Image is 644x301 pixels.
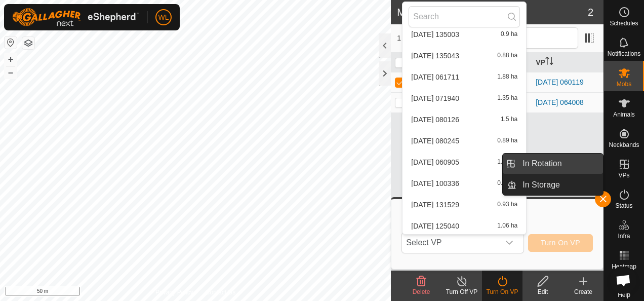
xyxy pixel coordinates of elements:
[615,203,632,209] span: Status
[610,20,638,26] span: Schedules
[497,159,517,166] span: 1.88 ha
[411,31,459,38] span: [DATE] 135003
[609,142,639,148] span: Neckbands
[402,216,526,236] li: 2025-08-30 125040
[608,51,640,57] span: Notifications
[617,81,631,87] span: Mobs
[613,111,635,118] span: Animals
[402,173,526,194] li: 2025-08-28 100336
[618,172,629,178] span: VPs
[5,66,17,79] button: –
[541,239,580,247] span: Turn On VP
[618,292,630,298] span: Help
[545,58,553,66] p-sorticon: Activate to sort
[612,264,636,270] span: Heatmap
[411,201,459,208] span: [DATE] 131529
[441,287,482,296] div: Turn Off VP
[411,222,459,230] span: [DATE] 125040
[522,287,563,296] div: Edit
[497,137,517,144] span: 0.89 ha
[516,175,603,195] a: In Storage
[402,67,526,87] li: 2025-08-19 061711
[411,180,459,187] span: [DATE] 100336
[482,287,522,296] div: Turn On VP
[563,287,603,296] div: Create
[402,131,526,151] li: 2025-08-23 080245
[411,52,459,59] span: [DATE] 135043
[532,53,603,72] th: VP
[536,98,584,106] a: [DATE] 064008
[402,46,526,66] li: 2025-08-17 135043
[402,233,499,253] span: Select VP
[397,6,588,18] h2: Mobs
[522,158,561,170] span: In Rotation
[402,152,526,172] li: 2025-08-25 060905
[411,95,459,102] span: [DATE] 071940
[397,33,455,44] span: 1 selected
[158,12,169,23] span: WL
[497,201,517,208] span: 0.93 ha
[497,73,517,81] span: 1.88 ha
[528,234,593,252] button: Turn On VP
[402,24,526,45] li: 2025-08-17 135003
[5,53,17,65] button: +
[411,116,459,123] span: [DATE] 080126
[402,88,526,108] li: 2025-08-21 071940
[411,159,459,166] span: [DATE] 060905
[22,37,34,49] button: Map Layers
[536,78,584,86] a: [DATE] 060119
[5,36,17,49] button: Reset Map
[402,195,526,215] li: 2025-08-28 131529
[12,8,139,26] img: Gallagher Logo
[497,222,517,230] span: 1.06 ha
[516,154,603,174] a: In Rotation
[497,180,517,187] span: 0.95 ha
[411,137,459,144] span: [DATE] 080245
[409,6,520,27] input: Search
[501,116,517,123] span: 1.5 ha
[413,288,430,295] span: Delete
[610,267,637,294] div: Open chat
[402,109,526,130] li: 2025-08-23 080126
[497,95,517,102] span: 1.35 ha
[411,73,459,81] span: [DATE] 061711
[522,179,560,191] span: In Storage
[501,31,517,38] span: 0.9 ha
[206,288,235,297] a: Contact Us
[155,288,193,297] a: Privacy Policy
[588,5,593,20] span: 2
[499,233,519,253] div: dropdown trigger
[503,154,603,174] li: In Rotation
[497,52,517,59] span: 0.88 ha
[503,175,603,195] li: In Storage
[618,233,630,239] span: Infra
